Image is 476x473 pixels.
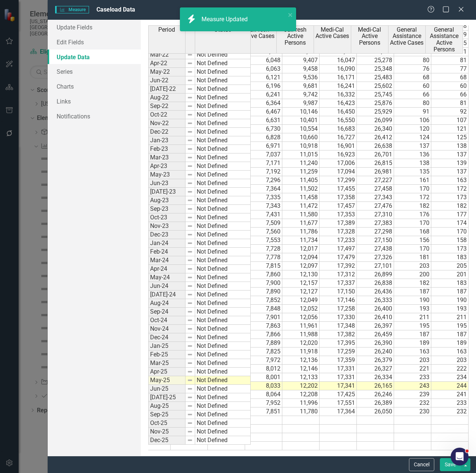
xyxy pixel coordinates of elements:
[148,136,185,145] td: Jan-23
[320,296,357,305] td: 17,146
[148,171,185,179] td: May-23
[357,108,394,116] td: 25,929
[320,202,357,210] td: 17,457
[148,93,185,102] td: Aug-22
[48,79,141,94] a: Charts
[282,91,320,99] td: 9,742
[245,228,282,236] td: 7,560
[195,188,251,196] td: Not Defined
[282,73,320,82] td: 9,536
[245,65,282,73] td: 6,063
[195,153,251,162] td: Not Defined
[394,262,431,270] td: 203
[245,270,282,279] td: 7,860
[394,253,431,262] td: 181
[394,210,431,219] td: 176
[431,245,469,253] td: 173
[320,176,357,185] td: 17,299
[431,99,469,108] td: 81
[357,262,394,270] td: 27,101
[357,322,394,330] td: 26,397
[195,265,251,273] td: Not Defined
[195,213,251,222] td: Not Defined
[431,193,469,202] td: 173
[245,56,282,65] td: 6,048
[357,56,394,65] td: 25,278
[195,231,251,239] td: Not Defined
[320,219,357,228] td: 17,389
[148,162,185,171] td: Apr-23
[431,133,469,142] td: 125
[282,185,320,193] td: 11,502
[394,313,431,322] td: 211
[148,231,185,239] td: Dec-23
[357,288,394,296] td: 26,436
[394,125,431,133] td: 120
[320,108,357,116] td: 16,450
[431,270,469,279] td: 201
[394,219,431,228] td: 170
[148,196,185,205] td: Aug-23
[282,142,320,150] td: 10,918
[282,245,320,253] td: 12,017
[148,188,185,196] td: [DATE]-23
[148,205,185,213] td: Sep-23
[195,222,251,231] td: Not Defined
[394,228,431,236] td: 168
[187,112,193,118] img: 8DAGhfEEPCf229AAAAAElFTkSuQmCC
[245,150,282,159] td: 7,037
[357,210,394,219] td: 27,310
[282,219,320,228] td: 11,677
[48,20,141,35] a: Update Fields
[195,273,251,282] td: Not Defined
[431,313,469,322] td: 211
[282,270,320,279] td: 12,130
[394,296,431,305] td: 190
[394,176,431,185] td: 161
[320,65,357,73] td: 16,090
[282,108,320,116] td: 10,146
[195,282,251,291] td: Not Defined
[394,270,431,279] td: 200
[357,202,394,210] td: 27,476
[282,150,320,159] td: 11,015
[148,291,185,299] td: [DATE]-24
[282,305,320,313] td: 12,052
[195,316,251,325] td: Not Defined
[245,168,282,176] td: 7,192
[357,245,394,253] td: 27,438
[282,288,320,296] td: 12,127
[148,179,185,188] td: Jun-23
[187,240,193,246] img: 8DAGhfEEPCf229AAAAAElFTkSuQmCC
[357,125,394,133] td: 26,340
[357,65,394,73] td: 25,348
[282,176,320,185] td: 11,405
[320,99,357,108] td: 16,423
[195,111,251,119] td: Not Defined
[320,288,357,296] td: 17,150
[357,73,394,82] td: 25,483
[245,91,282,99] td: 6,241
[320,236,357,245] td: 17,233
[394,56,431,65] td: 80
[195,136,251,145] td: Not Defined
[148,59,185,68] td: Apr-22
[148,265,185,273] td: Apr-24
[357,270,394,279] td: 26,899
[245,176,282,185] td: 7,296
[320,56,357,65] td: 16,047
[195,256,251,265] td: Not Defined
[187,326,193,332] img: 8DAGhfEEPCf229AAAAAElFTkSuQmCC
[282,159,320,168] td: 11,240
[187,95,193,101] img: 8DAGhfEEPCf229AAAAAElFTkSuQmCC
[320,125,357,133] td: 16,683
[431,262,469,270] td: 205
[431,150,469,159] td: 137
[394,322,431,330] td: 195
[394,108,431,116] td: 91
[245,108,282,116] td: 6,467
[431,185,469,193] td: 172
[245,159,282,168] td: 7,171
[282,125,320,133] td: 10,554
[431,116,469,125] td: 107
